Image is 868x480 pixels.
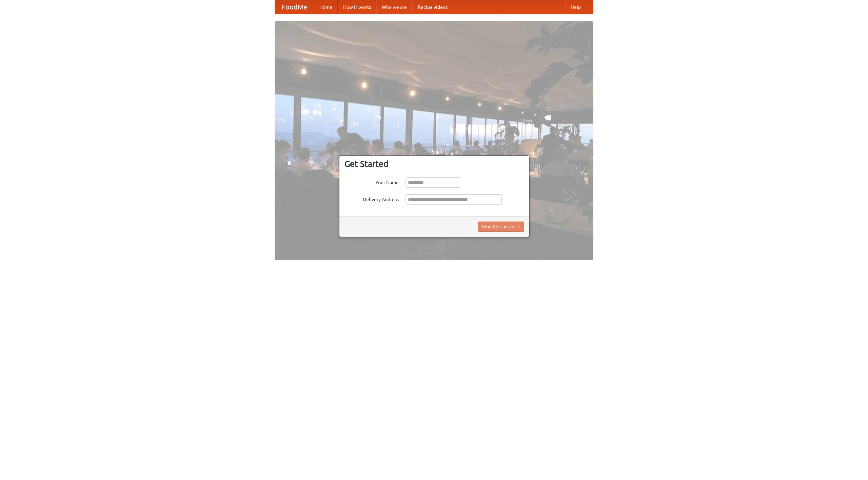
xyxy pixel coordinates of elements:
label: Delivery Address [344,194,399,203]
h3: Get Started [344,159,524,169]
a: FoodMe [275,0,314,14]
label: Your Name [344,177,399,186]
a: How it works [338,0,376,14]
a: Home [314,0,338,14]
a: Help [565,0,586,14]
a: Recipe videos [412,0,453,14]
a: Who we are [376,0,412,14]
button: Find Restaurants! [478,222,524,232]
